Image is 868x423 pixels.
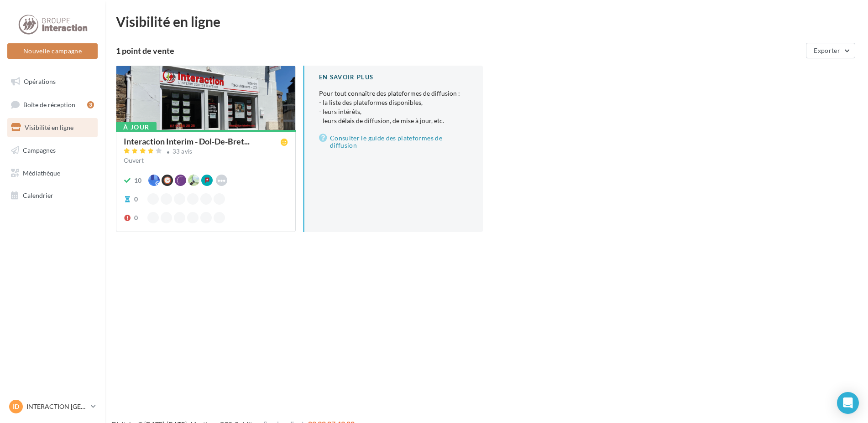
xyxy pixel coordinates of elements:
[124,147,288,158] a: 33 avis
[134,195,138,204] div: 0
[5,72,99,91] a: Opérations
[23,146,56,154] span: Campagnes
[837,392,859,414] div: Open Intercom Messenger
[23,191,53,199] span: Calendrier
[319,89,468,125] p: Pour tout connaître des plateformes de diffusion :
[5,118,99,137] a: Visibilité en ligne
[806,43,855,58] button: Exporter
[5,141,99,160] a: Campagnes
[134,213,138,222] div: 0
[5,186,99,205] a: Calendrier
[13,402,19,411] span: ID
[319,107,468,116] li: - leurs intérêts,
[116,46,802,55] div: 1 point de vente
[7,398,98,415] a: ID INTERACTION [GEOGRAPHIC_DATA]
[24,77,56,85] span: Opérations
[23,169,60,176] span: Médiathèque
[124,156,144,164] span: Ouvert
[5,164,99,183] a: Médiathèque
[319,133,468,151] a: Consulter le guide des plateformes de diffusion
[124,137,250,145] span: Interaction Interim - Dol-De-Bret...
[87,101,94,108] div: 3
[26,402,87,411] p: INTERACTION [GEOGRAPHIC_DATA]
[814,46,840,54] span: Exporter
[116,122,157,132] div: À jour
[7,43,98,59] button: Nouvelle campagne
[319,98,468,107] li: - la liste des plateformes disponibles,
[5,95,99,114] a: Boîte de réception3
[319,116,468,125] li: - leurs délais de diffusion, de mise à jour, etc.
[134,176,141,185] div: 10
[319,73,468,82] div: En savoir plus
[116,15,857,28] div: Visibilité en ligne
[173,149,193,155] div: 33 avis
[23,100,75,108] span: Boîte de réception
[25,124,73,131] span: Visibilité en ligne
